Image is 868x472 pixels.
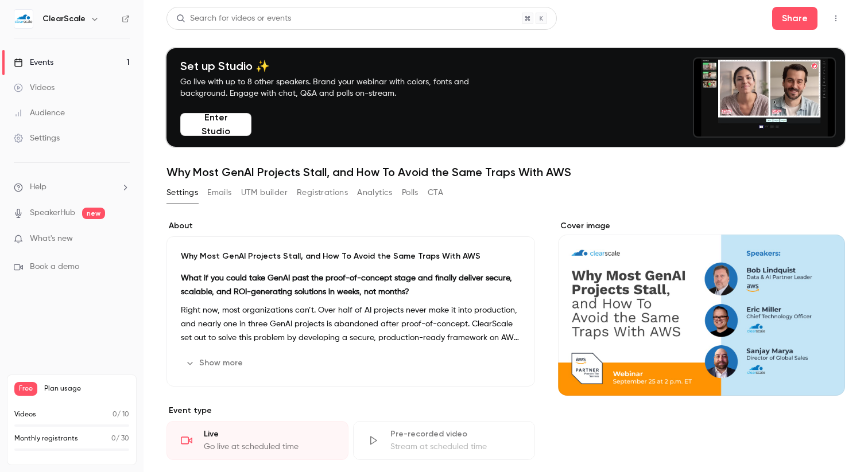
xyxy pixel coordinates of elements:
button: Polls [402,184,418,202]
div: Pre-recorded video [390,428,521,440]
span: Plan usage [44,384,129,393]
p: Why Most GenAI Projects Stall, and How To Avoid the Same Traps With AWS [181,251,521,262]
p: Go live with up to 8 other speakers. Brand your webinar with colors, fonts and background. Engage... [180,76,496,99]
div: Pre-recorded videoStream at scheduled time [353,421,535,460]
label: About [166,220,535,232]
p: Videos [14,409,36,420]
button: UTM builder [241,184,288,202]
button: Registrations [297,184,348,202]
span: Help [30,181,46,193]
p: / 10 [113,409,129,420]
button: Show more [181,354,250,372]
button: Enter Studio [180,113,251,136]
img: ClearScale [14,10,33,28]
div: LiveGo live at scheduled time [166,421,348,460]
div: Stream at scheduled time [390,441,521,453]
label: Cover image [558,220,845,232]
span: Free [14,382,37,396]
a: SpeakerHub [30,207,75,219]
span: new [82,208,105,219]
button: Share [772,7,817,30]
button: CTA [428,184,443,202]
button: Analytics [357,184,393,202]
span: 0 [113,411,117,418]
div: Go live at scheduled time [204,441,334,453]
p: Event type [166,405,535,416]
h6: ClearScale [42,13,86,25]
button: Emails [207,184,231,202]
div: Settings [14,132,60,144]
div: Search for videos or events [176,13,291,25]
strong: What if you could take GenAI past the proof-of-concept stage and finally deliver secure, scalable... [181,274,512,296]
span: 0 [111,435,116,442]
h4: Set up Studio ✨ [180,59,496,73]
button: Settings [166,184,198,202]
span: Book a demo [30,261,79,273]
div: Videos [14,82,55,93]
div: Live [204,428,334,440]
li: help-dropdown-opener [14,181,130,193]
section: Cover image [558,220,845,396]
p: Right now, most organizations can’t. Over half of AI projects never make it into production, and ... [181,303,521,345]
p: Monthly registrants [14,434,78,444]
h1: Why Most GenAI Projects Stall, and How To Avoid the Same Traps With AWS [166,165,845,179]
p: / 30 [111,434,129,444]
div: Events [14,57,53,68]
span: What's new [30,233,73,245]
div: Audience [14,107,65,119]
